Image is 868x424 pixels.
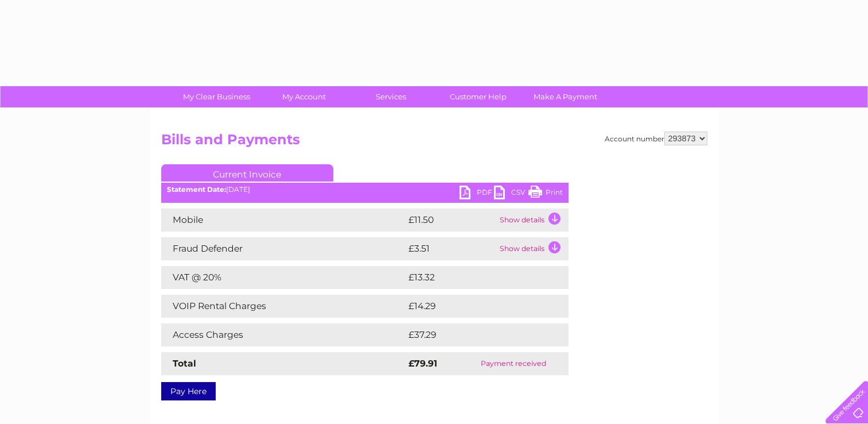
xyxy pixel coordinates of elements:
td: Show details [497,209,569,232]
td: £13.32 [406,266,544,289]
td: Access Charges [161,323,406,346]
td: £37.29 [406,323,545,346]
a: Print [528,186,563,202]
td: VOIP Rental Charges [161,295,406,318]
a: CSV [494,186,528,202]
td: Show details [497,237,569,260]
td: Payment received [458,352,568,375]
td: Fraud Defender [161,237,406,260]
td: £11.50 [406,209,497,232]
a: Services [344,86,438,107]
strong: Total [173,358,196,369]
strong: £79.91 [408,358,437,369]
td: Mobile [161,209,406,232]
td: £14.29 [406,295,544,318]
h2: Bills and Payments [161,132,707,153]
a: Customer Help [431,86,526,107]
td: £3.51 [406,237,497,260]
td: VAT @ 20% [161,266,406,289]
a: Pay Here [161,382,216,400]
a: My Account [256,86,351,107]
a: Current Invoice [161,164,333,182]
a: My Clear Business [169,86,264,107]
b: Statement Date: [167,185,226,194]
a: PDF [460,186,494,202]
div: [DATE] [161,186,569,194]
a: Make A Payment [518,86,613,107]
div: Account number [605,132,707,145]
